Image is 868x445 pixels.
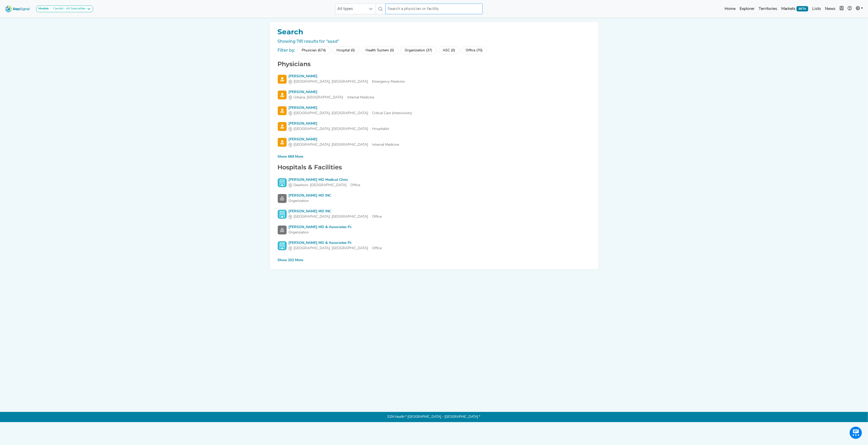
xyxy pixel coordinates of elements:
img: Office Search Icon [278,178,287,187]
a: MarketsBETA [779,4,810,14]
div: Office [289,246,382,251]
a: [PERSON_NAME][GEOGRAPHIC_DATA], [GEOGRAPHIC_DATA]Critical Care (Intensivists) [278,105,591,116]
div: Showing 781 results for "saad" [276,38,593,44]
a: [PERSON_NAME][GEOGRAPHIC_DATA], [GEOGRAPHIC_DATA]Emergency Medicine [278,74,591,84]
span: [GEOGRAPHIC_DATA], [GEOGRAPHIC_DATA] [294,79,368,84]
div: Organization [289,198,331,204]
span: Dearborn, [GEOGRAPHIC_DATA] [294,183,347,188]
a: Explorer [738,4,757,14]
div: Emergency Medicine [289,79,405,84]
span: Urbana, [GEOGRAPHIC_DATA] [294,95,343,100]
div: [PERSON_NAME] [289,137,399,142]
button: ModuleCarotid - All Specialties [36,6,93,12]
div: [PERSON_NAME] [289,105,412,111]
div: ASC (0) [439,47,460,54]
a: [PERSON_NAME] MD & Associates PcOrganization [278,225,591,235]
img: Physician Search Icon [278,138,287,147]
div: Show 669 More [278,154,303,159]
div: Health System (0) [361,47,399,54]
div: Organization (37) [401,47,437,54]
div: [PERSON_NAME] MD Medical Clinic [289,177,360,183]
div: [PERSON_NAME] MD INC [289,209,382,214]
img: Facility Search Icon [278,194,287,203]
a: [PERSON_NAME][GEOGRAPHIC_DATA], [GEOGRAPHIC_DATA]Internal Medicine [278,137,591,147]
a: [PERSON_NAME] MD Medical ClinicDearborn, [GEOGRAPHIC_DATA]Office [278,177,591,188]
div: [PERSON_NAME] MD & Associates Pc [289,225,352,230]
a: [PERSON_NAME] MD INC[GEOGRAPHIC_DATA], [GEOGRAPHIC_DATA]Office [278,209,591,219]
a: News [823,4,837,14]
div: Critical Care (Intensivists) [289,111,412,116]
img: Office Search Icon [278,241,287,250]
a: [PERSON_NAME][GEOGRAPHIC_DATA], [GEOGRAPHIC_DATA]Hospitalist [278,121,591,132]
span: All types [335,4,366,14]
div: Filter by: [278,47,296,53]
strong: Module [38,7,49,10]
img: Physician Search Icon [278,122,287,131]
h2: Physicians [276,61,593,68]
h1: Search [276,28,593,36]
a: [PERSON_NAME] MD & Associates Pc[GEOGRAPHIC_DATA], [GEOGRAPHIC_DATA]Office [278,240,591,251]
div: Physician (674) [298,47,330,54]
div: [PERSON_NAME] [289,90,374,95]
div: Hospitalist [289,126,389,132]
img: Office Search Icon [278,210,287,219]
div: Show 102 More [278,258,303,263]
input: Search a physician or facility [385,4,482,14]
a: Lists [810,4,823,14]
div: Internal Medicine [289,142,399,147]
div: Office (70) [462,47,487,54]
span: [GEOGRAPHIC_DATA], [GEOGRAPHIC_DATA] [294,126,368,132]
div: Office [289,214,382,219]
span: [GEOGRAPHIC_DATA], [GEOGRAPHIC_DATA] [294,214,368,219]
p: S2N Health * [GEOGRAPHIC_DATA] - [GEOGRAPHIC_DATA] * [269,412,599,422]
button: Intel Book [837,4,846,14]
div: [PERSON_NAME] MD INC [289,193,331,198]
div: Carotid - All Specialties [51,7,86,11]
a: Territories [757,4,779,14]
img: Facility Search Icon [278,226,287,234]
h2: Hospitals & Facilities [276,164,593,171]
img: Physician Search Icon [278,75,287,84]
div: Hospital (0) [332,47,359,54]
div: Office [289,183,360,188]
div: Organization [289,230,352,235]
div: Internal Medicine [289,95,374,100]
div: [PERSON_NAME] [289,74,405,79]
a: [PERSON_NAME]Urbana, [GEOGRAPHIC_DATA]Internal Medicine [278,90,591,100]
a: [PERSON_NAME] MD INCOrganization [278,193,591,204]
div: [PERSON_NAME] [289,121,389,126]
span: BETA [797,6,808,11]
span: [GEOGRAPHIC_DATA], [GEOGRAPHIC_DATA] [294,246,368,251]
span: [GEOGRAPHIC_DATA], [GEOGRAPHIC_DATA] [294,142,368,147]
img: Physician Search Icon [278,106,287,115]
span: [GEOGRAPHIC_DATA], [GEOGRAPHIC_DATA] [294,111,368,116]
div: [PERSON_NAME] MD & Associates Pc [289,240,382,246]
img: Physician Search Icon [278,91,287,99]
a: Home [723,4,738,14]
